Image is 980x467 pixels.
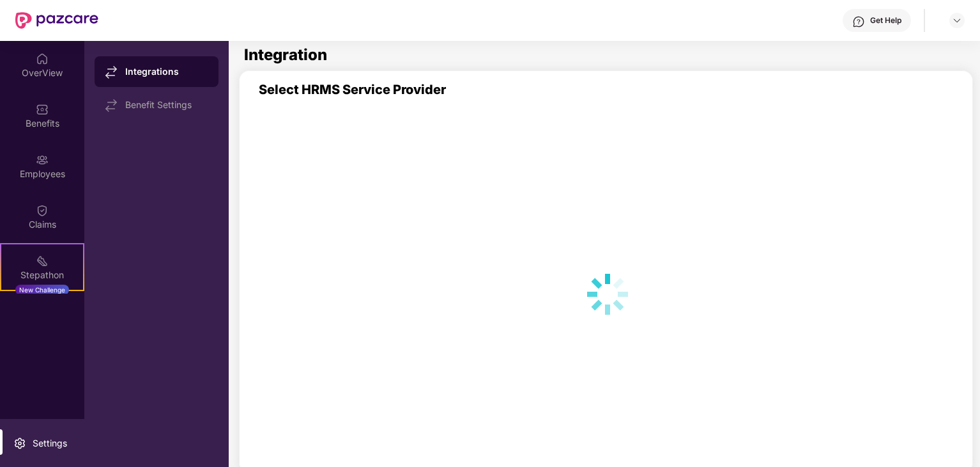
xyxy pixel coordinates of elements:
[244,47,327,63] h1: Integration
[36,103,49,116] img: svg+xml;base64,PHN2ZyBpZD0iQmVuZWZpdHMiIHhtbG5zPSJodHRwOi8vd3d3LnczLm9yZy8yMDAwL3N2ZyIgd2lkdGg9Ij...
[13,437,26,450] img: svg+xml;base64,PHN2ZyBpZD0iU2V0dGluZy0yMHgyMCIgeG1sbnM9Imh0dHA6Ly93d3cudzMub3JnLzIwMDAvc3ZnIiB3aW...
[36,255,49,267] img: svg+xml;base64,PHN2ZyB4bWxucz0iaHR0cDovL3d3dy53My5vcmcvMjAwMC9zdmciIHdpZHRoPSIyMSIgaGVpZ2h0PSIyMC...
[29,437,71,450] div: Settings
[36,204,49,217] img: svg+xml;base64,PHN2ZyBpZD0iQ2xhaW0iIHhtbG5zPSJodHRwOi8vd3d3LnczLm9yZy8yMDAwL3N2ZyIgd2lkdGg9IjIwIi...
[852,15,865,28] img: svg+xml;base64,PHN2ZyBpZD0iSGVscC0zMngzMiIgeG1sbnM9Imh0dHA6Ly93d3cudzMub3JnLzIwMDAvc3ZnIiB3aWR0aD...
[105,99,118,112] img: svg+xml;base64,PHN2ZyB4bWxucz0iaHR0cDovL3d3dy53My5vcmcvMjAwMC9zdmciIHdpZHRoPSIxNy44MzIiIGhlaWdodD...
[125,100,208,110] div: Benefit Settings
[105,66,118,79] img: svg+xml;base64,PHN2ZyB4bWxucz0iaHR0cDovL3d3dy53My5vcmcvMjAwMC9zdmciIHdpZHRoPSIxNy44MzIiIGhlaWdodD...
[36,154,49,166] img: svg+xml;base64,PHN2ZyBpZD0iRW1wbG95ZWVzIiB4bWxucz0iaHR0cDovL3d3dy53My5vcmcvMjAwMC9zdmciIHdpZHRoPS...
[15,12,98,29] img: New Pazcare Logo
[125,65,208,78] div: Integrations
[870,15,901,26] div: Get Help
[36,52,49,65] img: svg+xml;base64,PHN2ZyBpZD0iSG9tZSIgeG1sbnM9Imh0dHA6Ly93d3cudzMub3JnLzIwMDAvc3ZnIiB3aWR0aD0iMjAiIG...
[952,15,962,26] img: svg+xml;base64,PHN2ZyBpZD0iRHJvcGRvd24tMzJ4MzIiIHhtbG5zPSJodHRwOi8vd3d3LnczLm9yZy8yMDAwL3N2ZyIgd2...
[15,285,69,295] div: New Challenge
[1,269,83,281] div: Stepathon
